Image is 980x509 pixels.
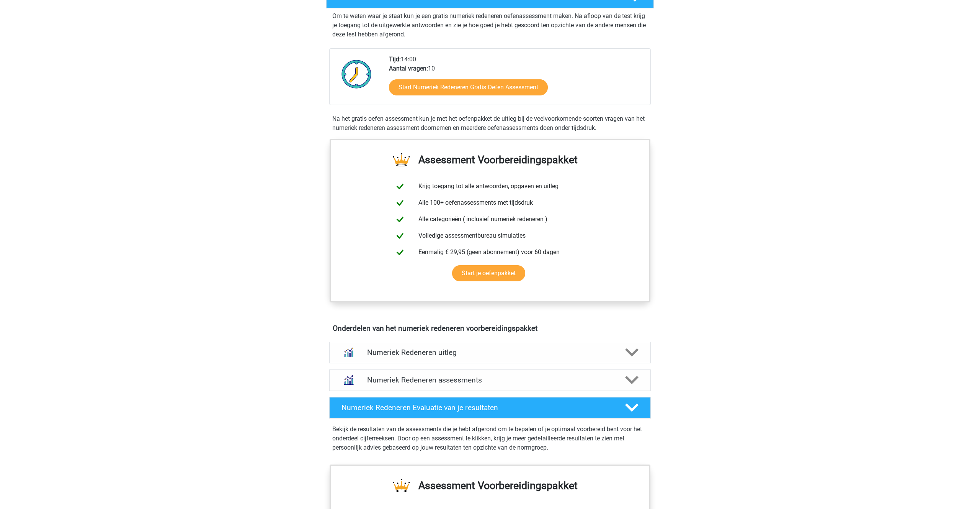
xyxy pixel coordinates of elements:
[337,55,376,93] img: Klok
[383,55,650,105] div: 14:00 10
[367,376,613,384] h4: Numeriek Redeneren assessments
[339,343,358,362] img: numeriek redeneren uitleg
[332,425,648,452] p: Bekijk de resultaten van de assessments die je hebt afgerond om te bepalen of je optimaal voorber...
[341,403,613,412] h4: Numeriek Redeneren Evaluatie van je resultaten
[452,265,525,281] a: Start je oefenpakket
[339,370,358,390] img: numeriek redeneren assessments
[389,56,401,63] b: Tijd:
[389,79,548,95] a: Start Numeriek Redeneren Gratis Oefen Assessment
[326,369,654,391] a: assessments Numeriek Redeneren assessments
[367,348,613,357] h4: Numeriek Redeneren uitleg
[389,65,428,72] b: Aantal vragen:
[326,397,654,419] a: Numeriek Redeneren Evaluatie van je resultaten
[329,114,651,133] div: Na het gratis oefen assessment kun je met het oefenpakket de uitleg bij de veelvoorkomende soorte...
[332,11,648,39] p: Om te weten waar je staat kun je een gratis numeriek redeneren oefenassessment maken. Na afloop v...
[333,324,647,333] h4: Onderdelen van het numeriek redeneren voorbereidingspakket
[326,342,654,363] a: uitleg Numeriek Redeneren uitleg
